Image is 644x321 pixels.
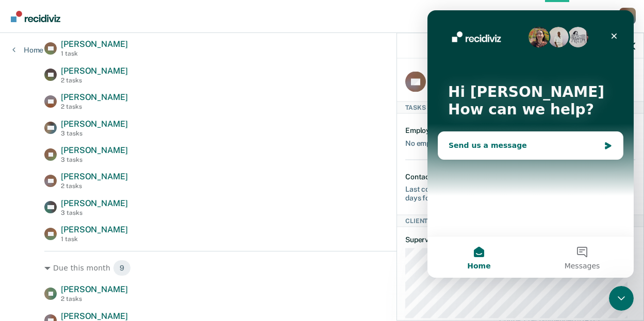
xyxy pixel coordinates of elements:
[44,260,599,276] div: Due this month
[619,8,636,24] div: N J
[61,225,127,234] span: [PERSON_NAME]
[113,260,131,276] span: 9
[405,235,635,244] dt: Supervision
[397,101,643,113] div: Tasks
[397,214,643,227] div: Client Details
[11,11,60,22] img: Recidiviz
[61,130,127,137] div: 3 tasks
[61,103,127,110] div: 2 tasks
[61,50,127,57] div: 1 task
[61,209,127,216] div: 3 tasks
[61,235,127,243] div: 1 task
[609,286,634,311] iframe: Intercom live chat
[61,182,127,190] div: 2 tasks
[61,156,127,163] div: 3 tasks
[619,8,636,24] button: Profile dropdown button
[61,198,127,208] span: [PERSON_NAME]
[405,126,448,134] div: Employment
[405,134,532,147] div: No employment verification on record
[61,77,127,84] div: 2 tasks
[61,284,127,294] span: [PERSON_NAME]
[405,172,433,181] div: Contact
[427,10,634,278] iframe: Intercom live chat
[61,119,127,129] span: [PERSON_NAME]
[61,295,127,302] div: 2 tasks
[405,181,597,202] div: Last contact was on [DATE]; 1 contact needed every 15 days for current supervision level and case...
[61,92,127,102] span: [PERSON_NAME]
[61,39,127,49] span: [PERSON_NAME]
[61,145,127,155] span: [PERSON_NAME]
[61,66,127,76] span: [PERSON_NAME]
[12,45,43,55] a: Home
[61,311,127,321] span: [PERSON_NAME]
[61,172,127,181] span: [PERSON_NAME]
